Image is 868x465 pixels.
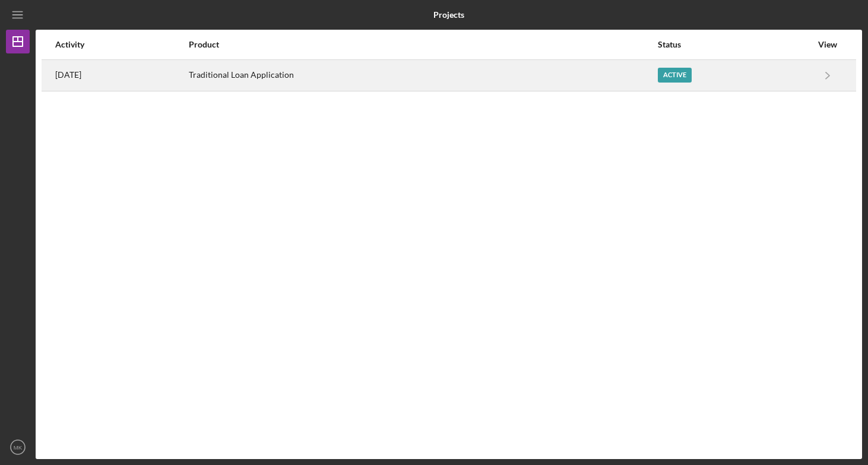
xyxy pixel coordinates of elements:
div: Traditional Loan Application [189,61,657,90]
div: Activity [55,40,188,49]
button: MK [6,435,30,459]
div: Status [658,40,812,49]
div: View [813,40,842,49]
time: 2025-10-09 17:50 [55,70,81,80]
div: Active [658,68,692,83]
div: Product [189,40,657,49]
b: Projects [433,10,464,20]
text: MK [14,444,23,451]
